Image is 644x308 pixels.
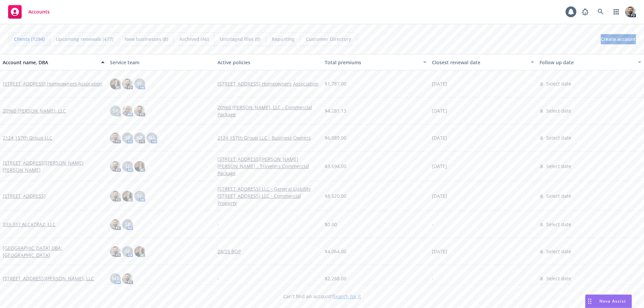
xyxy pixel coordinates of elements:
span: [DATE] [432,80,447,87]
a: 20960 [PERSON_NAME], LLC - Commercial Package [217,104,319,118]
img: photo [625,6,636,17]
span: Accounts [28,9,50,15]
span: [DATE] [432,192,447,199]
a: [STREET_ADDRESS][PERSON_NAME] [PERSON_NAME] - Travelers Commercial Package [217,156,319,177]
span: Select date [546,80,571,87]
span: - [432,275,434,282]
a: [STREET_ADDRESS] LLC - General Liability [217,185,319,192]
span: Create account [601,33,636,46]
a: Accounts [5,2,52,21]
a: 20960 [PERSON_NAME], LLC [3,107,66,114]
span: Select date [546,221,571,228]
a: [STREET_ADDRESS] LLC - Commercial Property [217,192,319,207]
span: [DATE] [432,248,447,255]
span: $8,520.00 [325,192,346,199]
img: photo [122,273,133,284]
button: Follow up date [537,54,644,70]
span: - [217,221,219,228]
span: $4,064.00 [325,248,346,255]
span: New businesses (8) [124,35,168,43]
span: $2,268.00 [325,275,346,282]
button: Service team [107,54,214,70]
span: $0.00 [325,221,337,228]
a: [STREET_ADDRESS] [3,192,46,199]
img: photo [110,78,121,89]
a: [STREET_ADDRESS] Homeowners Assocation [3,80,102,87]
span: $6,089.00 [325,134,346,141]
span: [DATE] [432,163,447,170]
span: SF [137,80,142,87]
img: photo [134,246,145,257]
span: Select date [546,163,571,170]
span: - [217,275,219,282]
span: [DATE] [432,134,447,141]
div: Drag to move [585,295,594,308]
span: $1,787.00 [325,80,346,87]
button: Closest renewal date [429,54,536,70]
button: Total premiums [322,54,429,70]
span: SF [137,192,142,199]
span: NP [136,134,143,141]
a: 24/25 BOP [217,248,319,255]
a: 333-337 ALCATRAZ, LLC [3,221,55,228]
a: Search for it [333,293,361,300]
span: Select date [546,275,571,282]
img: photo [110,219,121,230]
span: [DATE] [432,107,447,114]
span: Reporting [272,35,295,43]
span: Select date [546,134,571,141]
span: $4,281.13 [325,107,346,114]
span: SF [125,248,130,255]
span: Nova Assist [599,298,626,304]
div: Active policies [217,59,319,66]
span: - [432,221,434,228]
img: photo [110,161,121,172]
span: Can't find an account? [283,293,361,300]
img: photo [122,78,133,89]
div: Service team [110,59,212,66]
a: [GEOGRAPHIC_DATA] DBA: [GEOGRAPHIC_DATA] [3,244,105,259]
img: photo [110,246,121,257]
img: photo [134,105,145,116]
img: photo [134,161,145,172]
a: Switch app [609,5,623,19]
a: [STREET_ADDRESS][PERSON_NAME], LLC [3,275,94,282]
span: Clients (1294) [14,35,45,43]
span: MT [112,275,119,282]
div: Follow up date [539,59,634,66]
a: [STREET_ADDRESS] Homeowners Association [217,80,319,87]
span: Select date [546,107,571,114]
span: $3,694.00 [325,163,346,170]
a: Report a Bug [578,5,592,19]
img: photo [110,191,121,202]
button: Nova Assist [585,294,632,308]
a: Search [594,5,607,19]
div: Total premiums [325,59,419,66]
span: SF [125,134,130,141]
img: photo [122,105,133,116]
span: SF [125,221,130,228]
span: Archived (46) [179,35,209,43]
span: Select date [546,248,571,255]
button: Active policies [215,54,322,70]
a: Create account [601,34,636,44]
a: [STREET_ADDRESS][PERSON_NAME][PERSON_NAME] [3,159,105,173]
span: SF [125,163,130,170]
div: Account name, DBA [3,59,97,66]
img: photo [110,133,121,143]
span: Untriaged files (0) [220,35,260,43]
span: Select date [546,192,571,199]
span: SP [113,107,118,114]
span: Upcoming renewals (477) [56,35,113,43]
div: Closest renewal date [432,59,526,66]
a: 2124 157th Group LLC - Business Owners [217,134,319,141]
span: Customer Directory [306,35,351,43]
a: 2124 157th Group LLC [3,134,52,141]
span: NA [148,134,155,141]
